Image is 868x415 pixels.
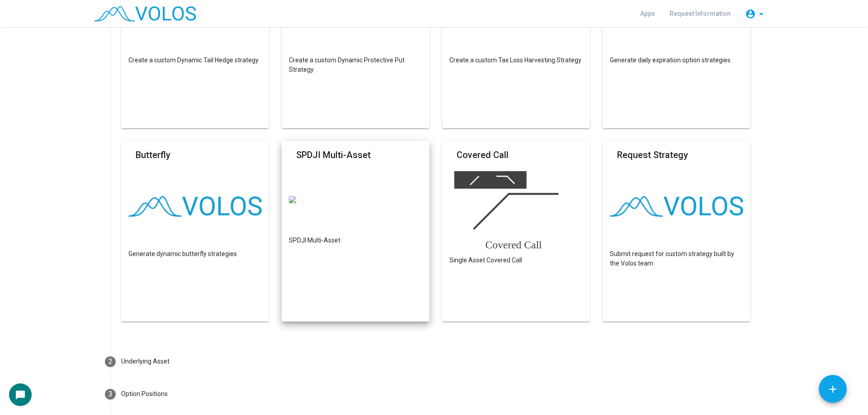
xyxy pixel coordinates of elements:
[128,249,262,259] p: Generate dynamic butterfly strategies
[289,236,422,245] p: SPDJI Multi-Asset
[610,56,743,65] p: Generate daily expiration option strategies
[756,9,767,19] mat-icon: arrow_drop_down
[819,375,847,403] button: Add icon
[633,5,662,22] a: Apps
[457,148,509,162] mat-card-title: Covered Call
[128,56,262,65] p: Create a custom Dynamic Tail Hedge strategy
[108,357,113,366] span: 2
[128,196,262,217] img: logo.png
[617,148,688,162] mat-card-title: Request Strategy
[289,56,422,75] p: Create a custom Dynamic Protective Put Strategy
[136,148,170,162] mat-card-title: Butterfly
[449,167,583,256] img: Vanilla_Strategies_Covered_Call.svg
[289,196,422,203] img: sandp.png
[610,196,743,217] img: logo.png
[121,389,168,399] div: Option Positions
[745,9,756,19] mat-icon: account_circle
[108,390,113,398] span: 3
[827,383,839,395] mat-icon: add
[610,249,743,268] p: Submit request for custom strategy built by the Volos team
[662,5,738,22] a: Request Information
[15,390,26,401] mat-icon: chat_bubble
[670,10,731,17] span: Request Information
[296,148,371,162] mat-card-title: SPDJI Multi-Asset
[449,256,583,265] p: Single Asset Covered Call
[121,357,170,366] div: Underlying Asset
[449,56,583,65] p: Create a custom Tax Loss Harvesting Strategy
[640,10,655,17] span: Apps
